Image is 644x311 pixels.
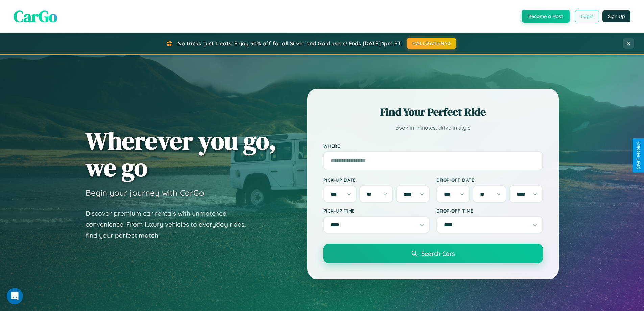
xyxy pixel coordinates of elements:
[323,208,430,214] label: Pick-up Time
[407,38,456,49] button: HALLOWEEN30
[636,142,641,169] div: Give Feedback
[323,123,543,133] p: Book in minutes, drive in style
[323,105,543,119] h2: Find Your Perfect Ride
[177,40,402,47] span: No tricks, just treats! Enjoy 30% off for all Silver and Gold users! Ends [DATE] 1pm PT.
[14,5,57,27] span: CarGo
[86,187,204,198] h3: Begin your journey with CarGo
[436,208,543,214] label: Drop-off Time
[421,250,455,257] span: Search Cars
[436,177,543,183] label: Drop-off Date
[86,208,255,241] p: Discover premium car rentals with unmatched convenience. From luxury vehicles to everyday rides, ...
[323,244,543,263] button: Search Cars
[522,10,570,23] button: Become a Host
[575,10,599,22] button: Login
[7,288,23,304] iframe: Intercom live chat
[323,177,430,183] label: Pick-up Date
[602,10,630,22] button: Sign Up
[86,127,276,181] h1: Wherever you go, we go
[323,143,543,149] label: Where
